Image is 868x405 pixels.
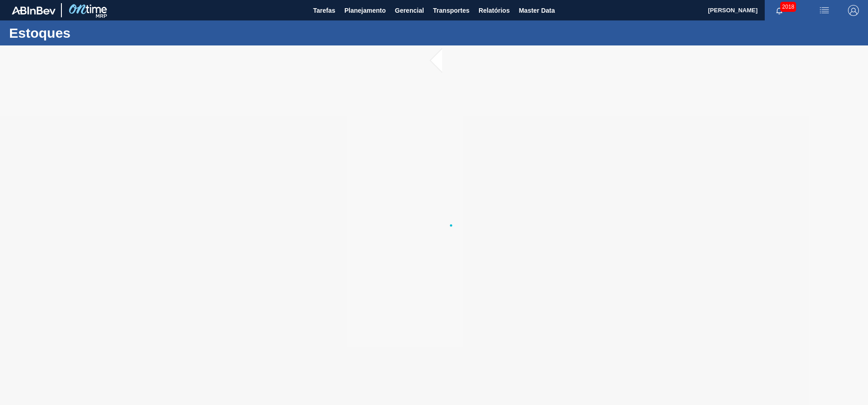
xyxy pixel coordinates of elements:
[9,28,171,38] h1: Estoques
[765,4,794,17] button: Notificações
[395,5,424,16] span: Gerencial
[780,2,796,12] span: 2018
[12,6,56,15] img: TNhmsLtSVTkK8tSr43FrP2fwEKptu5GPRR3wAAAABJRU5ErkJggg==
[819,5,830,16] img: userActions
[519,5,555,16] span: Master Data
[479,5,510,16] span: Relatórios
[344,5,386,16] span: Planejamento
[848,5,859,16] img: Logout
[313,5,335,16] span: Tarefas
[433,5,469,16] span: Transportes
